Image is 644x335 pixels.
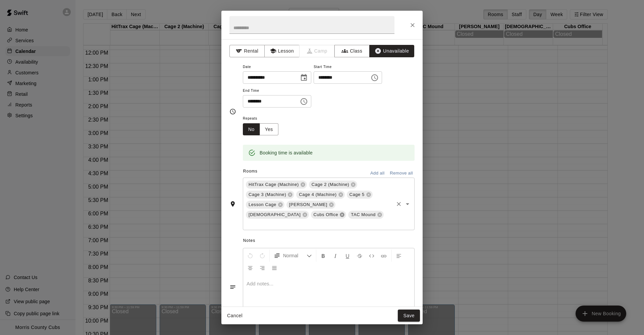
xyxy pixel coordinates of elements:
[393,250,405,262] button: Left Align
[334,45,370,57] button: Class
[369,45,414,57] button: Unavailable
[224,310,246,322] button: Cancel
[243,169,258,174] span: Rooms
[246,211,304,218] span: [DEMOGRAPHIC_DATA]
[330,250,341,262] button: Format Italics
[342,250,353,262] button: Format Underline
[388,168,415,179] button: Remove all
[314,63,382,72] span: Start Time
[229,45,265,57] button: Rental
[368,71,381,84] button: Choose time, selected time is 4:00 PM
[245,250,256,262] button: Undo
[311,211,341,218] span: Cubs Office
[347,191,367,198] span: Cage 5
[229,201,236,207] svg: Rooms
[297,95,311,108] button: Choose time, selected time is 9:30 PM
[243,63,311,72] span: Date
[300,45,335,57] span: Camps can only be created in the Services page
[257,250,268,262] button: Redo
[243,123,278,136] div: outlined button group
[246,181,307,189] div: HitTrax Cage (Machine)
[347,191,373,199] div: Cage 5
[407,19,419,31] button: Close
[318,250,329,262] button: Format Bold
[403,199,412,209] button: Open
[311,211,346,219] div: Cubs Office
[296,191,339,198] span: Cage 4 (Machine)
[309,181,357,189] div: Cage 2 (Machine)
[243,236,415,246] span: Notes
[283,252,307,259] span: Normal
[286,201,335,209] div: [PERSON_NAME]
[243,123,260,136] button: No
[246,181,302,188] span: HitTrax Cage (Machine)
[243,114,284,123] span: Repeats
[260,123,278,136] button: Yes
[269,262,280,274] button: Justify Align
[229,108,236,115] svg: Timing
[348,211,383,219] div: TAC Mound
[378,250,389,262] button: Insert Link
[246,191,289,198] span: Cage 3 (Machine)
[398,310,420,322] button: Save
[260,147,313,159] div: Booking time is available
[245,262,256,274] button: Center Align
[243,86,311,95] span: End Time
[296,191,344,199] div: Cage 4 (Machine)
[246,201,279,208] span: Lesson Cage
[348,211,378,218] span: TAC Mound
[354,250,365,262] button: Format Strikethrough
[246,191,294,199] div: Cage 3 (Machine)
[309,181,352,188] span: Cage 2 (Machine)
[366,250,377,262] button: Insert Code
[246,201,284,209] div: Lesson Cage
[367,168,388,179] button: Add all
[271,250,315,262] button: Formatting Options
[246,211,309,219] div: [DEMOGRAPHIC_DATA]
[394,199,404,209] button: Clear
[264,45,300,57] button: Lesson
[297,71,311,84] button: Choose date, selected date is Aug 30, 2025
[286,201,330,208] span: [PERSON_NAME]
[257,262,268,274] button: Right Align
[229,284,236,290] svg: Notes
